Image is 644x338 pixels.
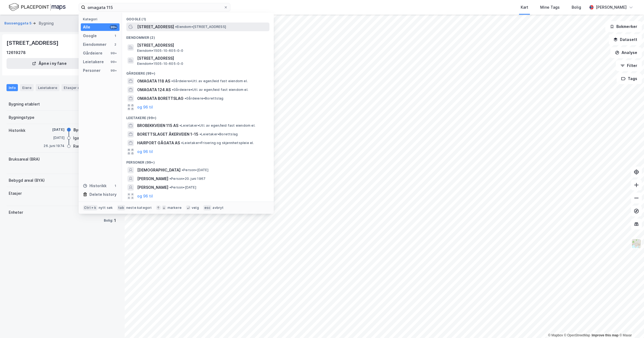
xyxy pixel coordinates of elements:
div: neste kategori [126,206,152,210]
div: Etasjer og enheter [64,85,97,90]
div: Gårdeiere (99+) [122,67,274,77]
div: Info [7,84,18,91]
span: [STREET_ADDRESS] [137,42,267,49]
div: 12619278 [7,49,26,56]
span: [PERSON_NAME] [137,184,168,191]
div: Bygning [39,20,54,27]
div: Eiendommer [83,41,107,48]
button: Filter [616,60,642,71]
div: Eiendommer (2) [122,31,274,41]
div: Personer (99+) [122,156,274,166]
div: Bygning etablert [9,101,40,107]
div: Google [83,33,97,39]
span: Person • [DATE] [182,168,208,172]
span: Gårdeiere • Borettslag [185,96,223,101]
div: 1 [113,184,117,188]
div: Mine Tags [540,4,560,11]
span: [STREET_ADDRESS] [137,24,174,30]
span: • [181,141,183,145]
div: avbryt [212,206,224,210]
div: [DATE] [43,127,65,132]
div: Rammetillatelse [73,143,104,149]
span: [PERSON_NAME] [137,176,168,182]
span: Gårdeiere • Utl. av egen/leid fast eiendom el. [172,88,248,92]
div: 1 [114,217,116,224]
a: Improve this map [592,333,619,337]
div: Eiere [20,84,34,91]
div: 99+ [110,68,117,73]
div: tab [117,205,125,211]
div: 2 [113,42,117,47]
div: 26. juni 1974 [43,144,65,148]
div: Bolig [572,4,581,11]
div: Alle [83,24,90,30]
div: Leietakere (99+) [122,111,274,121]
span: BROBEKKVEIEN 115 AS [137,122,178,129]
div: Ctrl + k [83,205,98,211]
div: Bebygd areal (BYA) [9,177,45,184]
span: Leietaker • Frisering og skjønnhetspleie el. [181,141,254,145]
span: • [199,132,201,136]
div: [DATE] [43,135,65,140]
span: • [185,96,186,100]
span: OMAGATA BORETTSLAG [137,95,183,102]
div: nytt søk [99,206,113,210]
div: Google (1) [122,13,274,23]
span: Gårdeiere • Utl. av egen/leid fast eiendom el. [171,79,248,83]
span: Eiendom • [STREET_ADDRESS] [175,25,226,29]
span: [STREET_ADDRESS] [137,55,267,62]
img: Z [631,238,642,249]
span: • [172,88,173,92]
div: Historikk [9,127,25,134]
span: Eiendom • 1505-10-605-0-0 [137,62,183,66]
div: 99+ [110,60,117,64]
div: Igangsettingstillatelse [73,135,116,141]
div: Bygning er tatt i bruk [73,127,113,133]
a: Mapbox [548,333,563,337]
img: logo.f888ab2527a4732fd821a326f86c7f29.svg [9,2,66,12]
div: Bolig: [104,218,113,223]
div: esc [203,205,212,211]
button: Åpne i ny fane [7,58,92,69]
div: 99+ [110,51,117,55]
span: • [169,177,171,181]
iframe: Chat Widget [617,312,644,338]
span: Person • [DATE] [169,185,196,190]
button: og 96 til [137,193,153,199]
div: Bruksareal (BRA) [9,156,40,162]
span: • [179,123,181,127]
span: Leietaker • Borettslag [199,132,238,136]
div: Historikk (1) [122,200,274,210]
span: BORETTSLAGET ÅKERVEIEN 1-15 [137,131,198,138]
button: Bassenggata 5 [4,21,33,26]
div: 1 [113,34,117,38]
div: Etasjer [9,190,22,197]
div: Personer [83,67,101,74]
span: • [171,79,173,83]
div: Bygningstype [9,114,34,121]
div: markere [168,206,182,210]
button: og 96 til [137,148,153,155]
button: Analyse [610,47,642,58]
span: • [182,168,183,172]
div: Kart [521,4,528,11]
button: Tags [617,73,642,84]
button: Bokmerker [605,21,642,32]
span: HAIRPORT GÅGATA AS [137,140,180,146]
span: Person • 20. juni 1967 [169,177,205,181]
span: • [175,25,177,29]
div: Leietakere [83,59,104,65]
a: OpenStreetMap [564,333,590,337]
div: Historikk [83,183,107,189]
button: og 96 til [137,104,153,110]
div: Enheter [9,209,23,216]
div: [PERSON_NAME] [596,4,627,11]
input: Søk på adresse, matrikkel, gårdeiere, leietakere eller personer [85,3,224,11]
span: Eiendom • 1505-10-605-0-0 [137,49,183,53]
div: Delete history [89,191,117,198]
span: Leietaker • Utl. av egen/leid fast eiendom el. [179,123,255,128]
button: Datasett [609,34,642,45]
div: [STREET_ADDRESS] [7,39,60,47]
span: [DEMOGRAPHIC_DATA] [137,167,181,173]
